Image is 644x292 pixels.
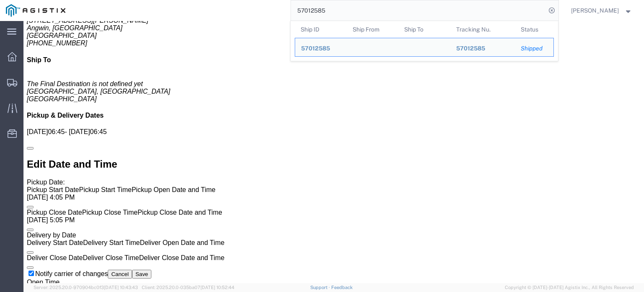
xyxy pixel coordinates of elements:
[456,44,509,53] div: 57012585
[398,21,450,38] th: Ship To
[34,285,138,290] span: Server: 2025.20.0-970904bc0f3
[571,6,619,15] span: Rochelle Manzoni
[104,285,138,290] span: [DATE] 10:43:43
[301,45,330,52] span: 57012585
[331,285,353,290] a: Feedback
[521,44,548,53] div: Shipped
[6,4,65,17] img: logo
[295,21,558,61] table: Search Results
[515,21,554,38] th: Status
[346,21,398,38] th: Ship From
[291,0,546,21] input: Search for shipment number, reference number
[23,21,644,283] iframe: FS Legacy Container
[571,5,633,16] button: [PERSON_NAME]
[505,284,634,291] span: Copyright © [DATE]-[DATE] Agistix Inc., All Rights Reserved
[310,285,331,290] a: Support
[301,44,341,53] div: 57012585
[295,21,347,38] th: Ship ID
[142,285,234,290] span: Client: 2025.20.0-035ba07
[200,285,234,290] span: [DATE] 10:52:44
[450,21,515,38] th: Tracking Nu.
[456,45,485,52] span: 57012585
